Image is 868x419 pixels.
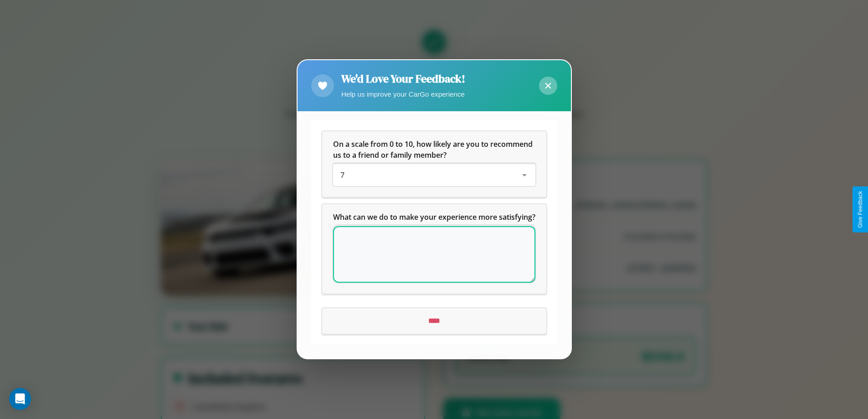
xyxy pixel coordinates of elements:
[333,212,535,222] span: What can we do to make your experience more satisfying?
[341,71,465,86] h2: We'd Love Your Feedback!
[322,132,546,197] div: On a scale from 0 to 10, how likely are you to recommend us to a friend or family member?
[857,191,863,228] div: Give Feedback
[333,140,534,160] span: On a scale from 0 to 10, how likely are you to recommend us to a friend or family member?
[333,165,535,186] div: On a scale from 0 to 10, how likely are you to recommend us to a friend or family member?
[333,139,535,161] h5: On a scale from 0 to 10, how likely are you to recommend us to a friend or family member?
[340,171,344,181] span: 7
[9,388,31,410] div: Open Intercom Messenger
[341,88,465,100] p: Help us improve your CarGo experience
